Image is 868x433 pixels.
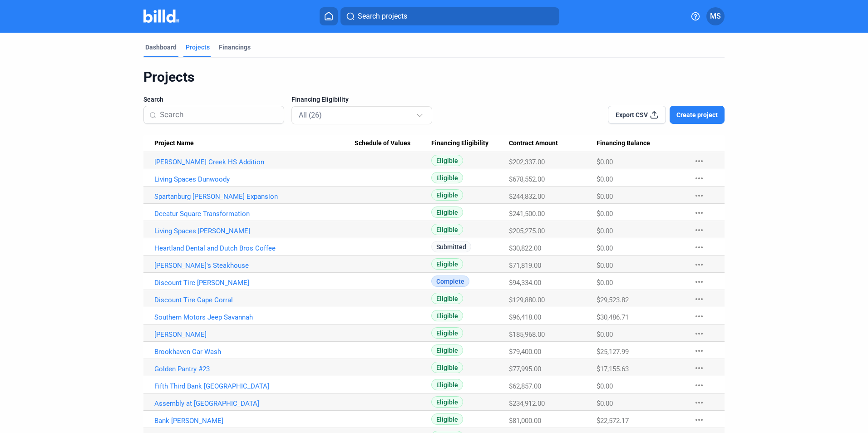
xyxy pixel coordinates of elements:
span: $62,857.00 [509,382,541,390]
span: $678,552.00 [509,175,545,183]
input: Search [160,105,278,124]
span: $0.00 [597,158,613,166]
mat-icon: more_horiz [694,380,705,391]
span: $77,995.00 [509,365,541,373]
span: Eligible [431,155,463,166]
span: Eligible [431,189,463,201]
mat-icon: more_horiz [694,363,705,374]
a: Spartanburg [PERSON_NAME] Expansion [154,192,355,201]
span: $0.00 [597,227,613,235]
mat-icon: more_horiz [694,190,705,201]
span: $0.00 [597,261,613,270]
a: Brookhaven Car Wash [154,348,355,356]
a: Assembly at [GEOGRAPHIC_DATA] [154,399,355,408]
span: Eligible [431,258,463,270]
span: Eligible [431,172,463,183]
span: Eligible [431,224,463,235]
span: Eligible [431,362,463,373]
mat-select-trigger: All (26) [299,111,322,119]
a: Discount Tire [PERSON_NAME] [154,279,355,287]
span: Financing Balance [597,139,650,148]
span: $0.00 [597,210,613,218]
mat-icon: more_horiz [694,225,705,236]
a: Fifth Third Bank [GEOGRAPHIC_DATA] [154,382,355,390]
mat-icon: more_horiz [694,328,705,339]
mat-icon: more_horiz [694,173,705,184]
span: MS [710,11,721,22]
div: Dashboard [145,43,177,52]
mat-icon: more_horiz [694,397,705,408]
mat-icon: more_horiz [694,294,705,305]
span: Eligible [431,413,463,425]
span: Eligible [431,293,463,304]
div: Schedule of Values [355,139,432,148]
span: Financing Eligibility [431,139,488,148]
span: $244,832.00 [509,192,545,201]
span: $30,822.00 [509,244,541,252]
span: $129,880.00 [509,296,545,304]
span: $202,337.00 [509,158,545,166]
span: $0.00 [597,192,613,201]
a: [PERSON_NAME] [154,330,355,339]
span: $0.00 [597,175,613,183]
mat-icon: more_horiz [694,259,705,270]
span: $0.00 [597,330,613,339]
div: Financing Eligibility [431,139,509,148]
span: $96,418.00 [509,313,541,321]
img: Billd Company Logo [143,10,179,23]
span: Submitted [431,241,471,252]
span: $79,400.00 [509,348,541,356]
span: Schedule of Values [355,139,410,148]
span: $29,523.82 [597,296,629,304]
div: Financings [219,43,251,52]
span: $0.00 [597,279,613,287]
span: $0.00 [597,399,613,408]
span: Complete [431,276,469,287]
button: Search projects [340,7,559,25]
span: Create project [676,110,718,119]
span: $205,275.00 [509,227,545,235]
span: $81,000.00 [509,417,541,425]
span: $241,500.00 [509,210,545,218]
span: $94,334.00 [509,279,541,287]
a: [PERSON_NAME] Creek HS Addition [154,158,355,166]
mat-icon: more_horiz [694,311,705,322]
span: $30,486.71 [597,313,629,321]
span: $22,572.17 [597,417,629,425]
button: Export CSV [608,106,666,124]
span: Eligible [431,327,463,339]
span: Eligible [431,207,463,218]
a: Heartland Dental and Dutch Bros Coffee [154,244,355,252]
mat-icon: more_horiz [694,276,705,287]
span: Search [143,95,163,104]
mat-icon: more_horiz [694,156,705,167]
div: Project Name [154,139,355,148]
span: $185,968.00 [509,330,545,339]
div: Contract Amount [509,139,597,148]
a: Living Spaces Dunwoody [154,175,355,183]
button: Create project [670,106,725,124]
span: $0.00 [597,382,613,390]
span: Contract Amount [509,139,558,148]
span: Eligible [431,344,463,356]
span: Eligible [431,310,463,321]
div: Financing Balance [597,139,685,148]
a: Golden Pantry #23 [154,365,355,373]
span: Eligible [431,379,463,390]
div: Projects [186,43,210,52]
span: Financing Eligibility [291,95,349,104]
a: Southern Motors Jeep Savannah [154,313,355,321]
mat-icon: more_horiz [694,242,705,253]
mat-icon: more_horiz [694,345,705,356]
mat-icon: more_horiz [694,414,705,425]
span: $71,819.00 [509,261,541,270]
button: MS [706,7,725,25]
span: $234,912.00 [509,399,545,408]
a: Decatur Square Transformation [154,210,355,218]
span: $25,127.99 [597,348,629,356]
a: Living Spaces [PERSON_NAME] [154,227,355,235]
mat-icon: more_horiz [694,207,705,218]
a: [PERSON_NAME]'s Steakhouse [154,261,355,270]
a: Bank [PERSON_NAME] [154,417,355,425]
span: Eligible [431,396,463,408]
